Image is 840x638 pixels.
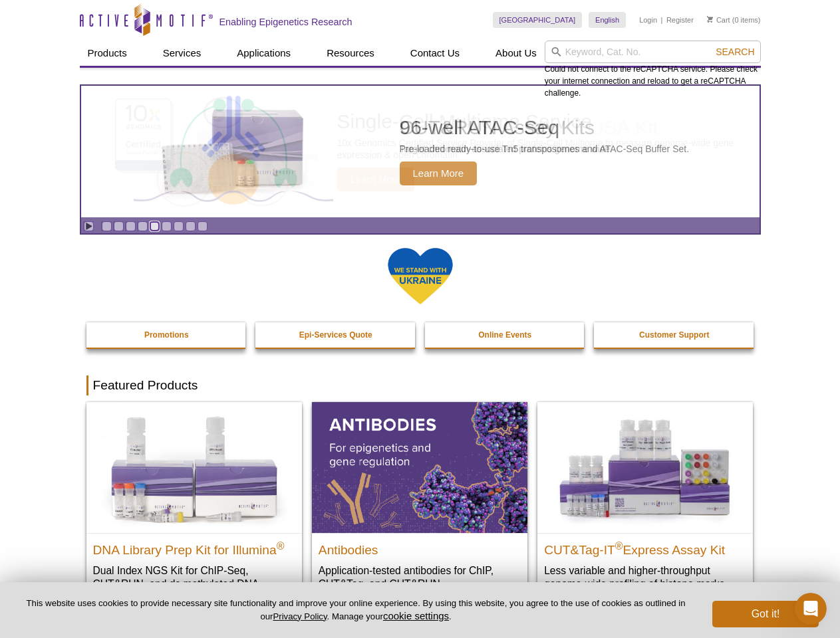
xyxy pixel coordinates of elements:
[174,221,184,231] a: Go to slide 7
[102,221,112,231] a: Go to slide 1
[661,12,663,28] li: |
[162,221,172,231] a: Go to slide 6
[544,564,746,591] p: Less variable and higher-throughput genome-wide profiling of histone marks​.
[277,540,285,551] sup: ®
[186,221,196,231] a: Go to slide 8
[312,402,527,532] img: All Antibodies
[312,402,527,603] a: All Antibodies Antibodies Application-tested antibodies for ChIP, CUT&Tag, and CUT&RUN.
[639,330,709,340] strong: Customer Support
[383,610,449,621] button: cookie settings
[81,86,760,217] article: 96-well ATAC-Seq
[594,322,755,348] a: Customer Support
[255,322,416,348] a: Epi-Services Quote
[545,41,761,63] input: Keyword, Cat. No.
[81,86,760,217] a: Active Motif Kit photo 96-well ATAC-Seq Pre-loaded ready-to-use Tn5 transposomes and ATAC-Seq Buf...
[425,322,586,348] a: Online Events
[493,12,583,28] a: [GEOGRAPHIC_DATA]
[93,537,295,557] h2: DNA Library Prep Kit for Illumina
[589,12,626,28] a: English
[639,15,657,25] a: Login
[150,102,317,201] img: Active Motif Kit photo
[666,15,694,25] a: Register
[488,41,545,66] a: About Us
[400,143,690,155] p: Pre-loaded ready-to-use Tn5 transposomes and ATAC-Seq Buffer Set.
[712,46,758,58] button: Search
[795,593,827,625] iframe: Intercom live chat
[198,221,208,231] a: Go to slide 9
[712,601,819,627] button: Got it!
[387,247,454,306] img: We Stand With Ukraine
[299,330,372,340] strong: Epi-Services Quote
[319,564,521,591] p: Application-tested antibodies for ChIP, CUT&Tag, and CUT&RUN.
[537,402,753,603] a: CUT&Tag-IT® Express Assay Kit CUT&Tag-IT®Express Assay Kit Less variable and higher-throughput ge...
[273,611,327,621] a: Privacy Policy
[402,41,468,66] a: Contact Us
[155,41,210,66] a: Services
[219,16,352,28] h2: Enabling Epigenetics Research
[86,402,302,532] img: DNA Library Prep Kit for Illumina
[716,47,754,57] span: Search
[707,16,713,23] img: Your Cart
[707,15,730,25] a: Cart
[545,41,761,99] div: Could not connect to the reCAPTCHA service. Please check your internet connection and reload to g...
[150,221,160,231] a: Go to slide 5
[126,221,136,231] a: Go to slide 3
[319,537,521,557] h2: Antibodies
[21,597,690,623] p: This website uses cookies to provide necessary site functionality and improve your online experie...
[319,41,382,66] a: Resources
[400,161,478,185] span: Learn More
[86,322,247,348] a: Promotions
[84,221,94,231] a: Toggle autoplay
[144,330,189,340] strong: Promotions
[478,330,531,340] strong: Online Events
[544,537,746,557] h2: CUT&Tag-IT Express Assay Kit
[80,41,135,66] a: Products
[86,402,302,617] a: DNA Library Prep Kit for Illumina DNA Library Prep Kit for Illumina® Dual Index NGS Kit for ChIP-...
[537,402,753,532] img: CUT&Tag-IT® Express Assay Kit
[114,221,124,231] a: Go to slide 2
[400,118,690,138] h2: 96-well ATAC-Seq
[138,221,148,231] a: Go to slide 4
[86,375,754,395] h2: Featured Products
[707,12,761,28] li: (0 items)
[93,564,295,604] p: Dual Index NGS Kit for ChIP-Seq, CUT&RUN, and ds methylated DNA assays.
[229,41,299,66] a: Applications
[615,540,623,551] sup: ®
